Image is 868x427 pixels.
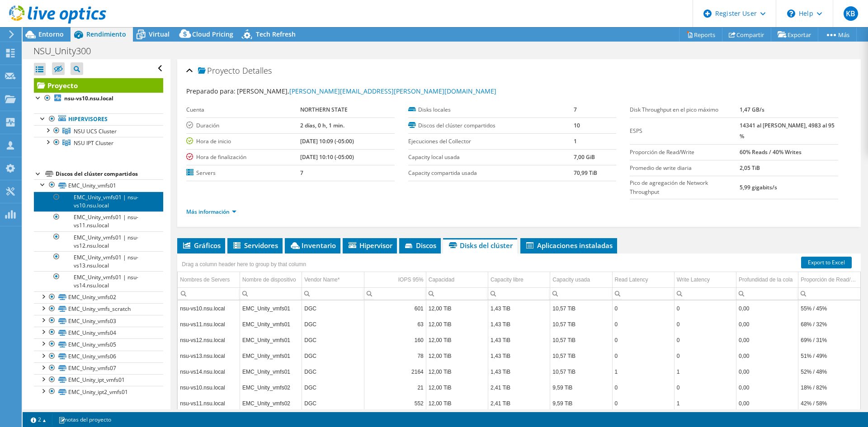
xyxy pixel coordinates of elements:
label: Promedio de write diaria [630,164,740,173]
div: Capacidad [429,274,454,285]
td: Column Read Latency, Value 1 [612,364,674,380]
td: Column Nombre de dispositivo, Value EMC_Unity_vmfs01 [240,348,302,364]
td: Column Nombres de Servers, Value nsu-vs11.nsu.local [178,316,240,332]
td: Column Nombres de Servers, Filter cell [178,287,240,300]
b: 1,47 GB/s [740,106,764,113]
label: Servers [186,169,300,178]
b: 60% Reads / 40% Writes [740,148,802,156]
span: Tech Refresh [256,30,296,38]
b: 7,00 GiB [574,153,595,161]
a: EMC_Unity_vmfs01 | nsu-vs14.nsu.local [34,271,163,291]
td: Capacidad Column [426,272,488,288]
td: Column Capacity libre, Value 1,43 TiB [488,348,550,364]
span: Servidores [232,241,278,250]
label: Capacity local usada [408,153,574,162]
a: Más [818,28,857,42]
td: Nombre de dispositivo Column [240,272,302,288]
td: Column IOPS 95%, Value 2164 [364,364,426,380]
label: Capacity compartida usada [408,169,574,178]
a: Compartir [722,28,771,42]
td: Column Profundidad de la cola, Value 0,00 [736,364,798,380]
a: EMC_Unity_vmfs04 [34,327,163,338]
label: Preparado para: [186,87,236,95]
td: Column Capacity libre, Filter cell [488,287,550,300]
td: Column Read Latency, Value 0 [612,332,674,348]
td: Column Read Latency, Value 0 [612,316,674,332]
b: nsu-vs10.nsu.local [64,94,113,102]
a: EMC_Unity_ipt2_vmfs01 [34,386,163,398]
td: Column Proporción de Read/Write, Value 68% / 32% [798,316,860,332]
td: Column Nombre de dispositivo, Filter cell [240,287,302,300]
td: Column Vendor Name*, Value DGC [302,364,364,380]
div: Discos del clúster compartidos [56,169,163,179]
td: Column Vendor Name*, Value DGC [302,348,364,364]
td: Column Capacity libre, Value 1,43 TiB [488,332,550,348]
div: Read Latency [615,274,648,285]
td: Column Nombre de dispositivo, Value EMC_Unity_vmfs01 [240,300,302,316]
span: Detalles [242,65,272,76]
td: Column IOPS 95%, Value 160 [364,332,426,348]
td: Column Vendor Name*, Value DGC [302,380,364,395]
td: Column Read Latency, Value 0 [612,300,674,316]
label: Pico de agregación de Network Throughput [630,178,740,197]
a: EMC_Unity_vmfs_scratch [34,303,163,315]
b: 5,99 gigabits/s [740,183,777,191]
td: Column Nombres de Servers, Value nsu-vs12.nsu.local [178,332,240,348]
div: Capacity usada [552,274,590,285]
td: Column Capacidad, Value 12,00 TiB [426,316,488,332]
td: Column IOPS 95%, Value 21 [364,380,426,395]
a: EMC_Unity_vmfs07 [34,362,163,374]
td: Column Vendor Name*, Value DGC [302,395,364,411]
span: Inventario [289,241,336,250]
a: Hipervisores [34,113,163,125]
b: [DATE] 10:09 (-05:00) [300,137,354,145]
a: EMC_Unity_vmfs01 [34,179,163,191]
td: Column Write Latency, Value 1 [674,395,736,411]
label: Ejecuciones del Collector [408,137,574,146]
b: NORTHERN STATE [300,106,348,113]
b: 2,05 TiB [740,164,760,172]
span: Gráficos [182,241,221,250]
a: NSU IPT Cluster [34,137,163,149]
span: Proyecto [198,66,240,75]
label: Discos del clúster compartidos [408,121,574,130]
label: Disk Throughput en el pico máximo [630,105,740,114]
td: Column Write Latency, Value 0 [674,316,736,332]
td: Column Read Latency, Value 0 [612,348,674,364]
a: notas del proyecto [52,414,118,425]
a: EMC_Unity_vmfs03 [34,315,163,327]
td: Column Nombre de dispositivo, Value EMC_Unity_vmfs01 [240,332,302,348]
td: Column Capacity usada, Value 10,57 TiB [550,300,612,316]
td: Column Vendor Name*, Filter cell [302,287,364,300]
td: Column IOPS 95%, Filter cell [364,287,426,300]
a: NSU UCS Cluster [34,125,163,137]
td: Column Profundidad de la cola, Value 0,00 [736,316,798,332]
span: Hipervisor [347,241,392,250]
td: Column Nombres de Servers, Value nsu-vs10.nsu.local [178,300,240,316]
td: Column Nombres de Servers, Value nsu-vs11.nsu.local [178,395,240,411]
td: Column Write Latency, Value 0 [674,380,736,395]
span: Entorno [38,30,64,38]
td: Column Nombre de dispositivo, Value EMC_Unity_vmfs01 [240,364,302,380]
td: Column Nombres de Servers, Value nsu-vs10.nsu.local [178,380,240,395]
a: Exportar [771,28,818,42]
svg: \n [787,9,795,18]
label: Proporción de Read/Write [630,148,740,157]
td: Column Capacity usada, Value 9,59 TiB [550,395,612,411]
span: NSU IPT Cluster [74,139,113,147]
a: EMC_Unity_ipt_vmfs01 [34,374,163,386]
td: Column Capacity libre, Value 1,43 TiB [488,316,550,332]
div: Vendor Name* [304,274,340,285]
a: nsu-vs10.nsu.local [34,93,163,104]
td: Write Latency Column [674,272,736,288]
b: 10 [574,122,580,129]
span: [PERSON_NAME], [237,87,496,95]
div: Drag a column header here to group by that column [179,258,308,271]
td: Column Capacity libre, Value 2,41 TiB [488,395,550,411]
td: Column Proporción de Read/Write, Filter cell [798,287,860,300]
td: Column Capacity usada, Value 10,57 TiB [550,316,612,332]
td: Column Write Latency, Filter cell [674,287,736,300]
td: Column Capacidad, Filter cell [426,287,488,300]
td: Read Latency Column [612,272,674,288]
td: Column Proporción de Read/Write, Value 18% / 82% [798,380,860,395]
